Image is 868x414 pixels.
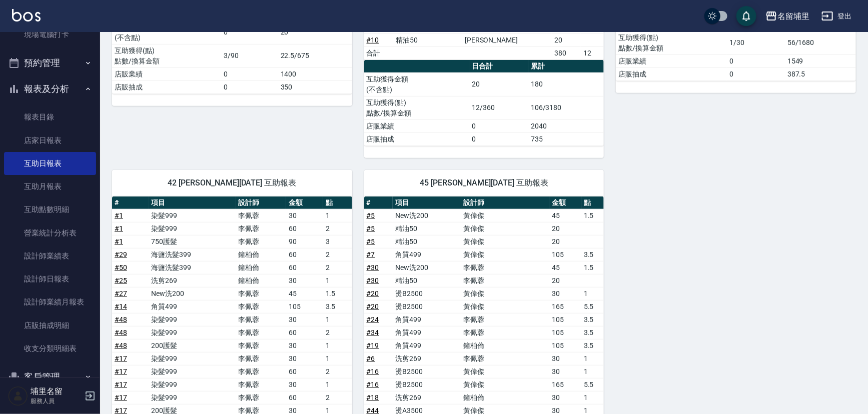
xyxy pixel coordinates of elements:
td: 30 [286,339,323,352]
a: #5 [367,211,375,219]
td: 角質499 [393,313,461,326]
a: 現場電腦打卡 [4,23,96,46]
td: 李佩蓉 [236,287,287,300]
td: 染髮999 [149,313,236,326]
a: #16 [367,380,379,388]
td: 1 [581,287,604,300]
a: #14 [115,302,127,310]
img: Person [8,386,28,406]
td: 60 [286,326,323,339]
th: 項目 [149,196,236,209]
td: 1 [323,339,352,352]
td: 105 [549,248,581,261]
td: 互助獲得(點) 點數/換算金額 [112,44,221,67]
button: 報表及分析 [4,76,96,102]
td: 李佩蓉 [236,313,287,326]
a: 互助點數明細 [4,198,96,221]
a: #34 [367,328,379,336]
td: 3.5 [581,248,604,261]
td: 1.5 [581,209,604,222]
td: 染髮999 [149,378,236,391]
a: 互助月報表 [4,175,96,198]
td: 染髮999 [149,209,236,222]
a: #20 [367,289,379,297]
td: 黃偉傑 [461,222,550,235]
td: 海鹽洗髮399 [149,248,236,261]
h5: 埔里名留 [31,386,82,396]
td: 1 [581,352,604,365]
th: 金額 [549,196,581,209]
th: 累計 [528,60,604,73]
td: 20 [469,72,528,96]
td: 李佩蓉 [236,326,287,339]
td: 洗剪269 [393,391,461,404]
a: #5 [367,237,375,245]
td: 0 [469,119,528,132]
td: 2 [323,391,352,404]
td: 店販業績 [616,54,727,67]
th: 日合計 [469,60,528,73]
td: 30 [549,287,581,300]
td: 30 [286,378,323,391]
td: 200護髮 [149,339,236,352]
td: 1 [581,365,604,378]
td: 3 [323,235,352,248]
td: 李佩蓉 [236,300,287,313]
th: 項目 [393,196,461,209]
span: 45 [PERSON_NAME][DATE] 互助報表 [376,178,592,188]
td: 李佩蓉 [461,313,550,326]
td: 鐘柏倫 [236,248,287,261]
a: #48 [115,315,127,323]
td: 45 [286,287,323,300]
td: New洗200 [393,261,461,274]
a: #25 [115,276,127,284]
a: #18 [367,393,379,401]
p: 服務人員 [31,396,82,405]
a: #27 [115,289,127,297]
td: 李佩蓉 [236,378,287,391]
td: 165 [549,378,581,391]
a: #10 [367,36,379,44]
td: 角質499 [393,326,461,339]
a: 報表目錄 [4,105,96,128]
td: 精油50 [393,274,461,287]
td: 30 [549,352,581,365]
a: 設計師業績表 [4,244,96,267]
td: 李佩蓉 [461,261,550,274]
td: 李佩蓉 [236,339,287,352]
td: 3.5 [581,326,604,339]
a: 設計師業績月報表 [4,290,96,313]
td: 黃偉傑 [461,235,550,248]
div: 名留埔里 [777,10,809,22]
td: 角質499 [393,248,461,261]
a: #17 [115,354,127,362]
td: 李佩蓉 [461,274,550,287]
td: 60 [286,248,323,261]
button: 客戶管理 [4,364,96,390]
td: 精油50 [393,33,462,46]
td: 106/3180 [528,96,604,119]
td: 染髮999 [149,352,236,365]
a: 店販抽成明細 [4,314,96,337]
td: 李佩蓉 [461,326,550,339]
th: 金額 [286,196,323,209]
td: 1.5 [323,287,352,300]
a: #19 [367,341,379,349]
th: 設計師 [461,196,550,209]
td: 2 [323,248,352,261]
td: 李佩蓉 [236,352,287,365]
table: a dense table [364,60,604,146]
a: 收支分類明細表 [4,337,96,360]
td: 鐘柏倫 [461,391,550,404]
td: 1400 [278,67,352,80]
td: 精油50 [393,222,461,235]
td: 0 [727,67,785,80]
span: 42 [PERSON_NAME][DATE] 互助報表 [124,178,340,188]
td: 店販業績 [112,67,221,80]
td: 角質499 [149,300,236,313]
td: 黃偉傑 [461,248,550,261]
a: #48 [115,328,127,336]
a: #17 [115,393,127,401]
td: 李佩蓉 [236,222,287,235]
td: 店販抽成 [364,132,470,145]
